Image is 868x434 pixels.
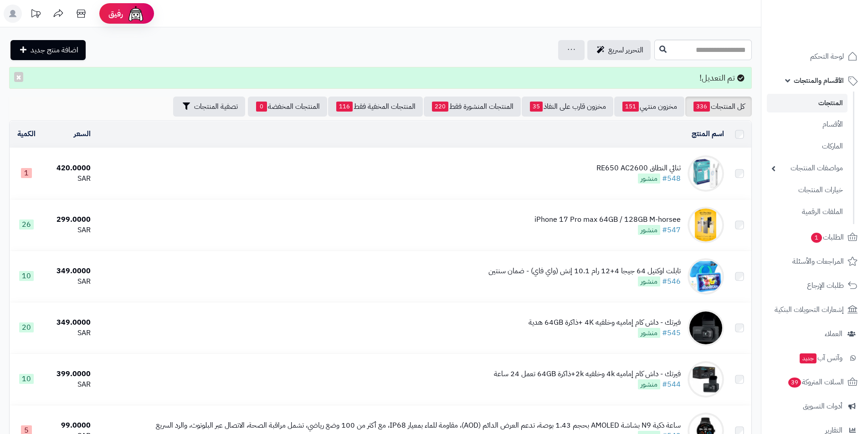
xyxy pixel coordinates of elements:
[47,163,91,174] div: 420.0000
[638,276,660,286] span: منشور
[194,101,238,112] span: تصفية المنتجات
[688,361,724,398] img: فيرتك - داش كام إماميه 4k وخلفيه 2k+ذاكرة 64GB تعمل 24 ساعة
[775,303,844,316] span: إشعارات التحويلات البنكية
[424,97,521,117] a: المنتجات المنشورة فقط220
[47,225,91,235] div: SAR
[47,379,91,390] div: SAR
[47,369,91,379] div: 399.0000
[47,174,91,184] div: SAR
[31,45,78,56] span: اضافة منتج جديد
[530,102,543,112] span: 35
[587,40,651,60] a: التحرير لسريع
[47,328,91,338] div: SAR
[662,276,681,287] a: #546
[47,266,91,276] div: 349.0000
[806,26,859,45] img: logo-2.png
[248,97,327,117] a: المنتجات المخفضة0
[767,347,863,369] a: وآتس آبجديد
[811,233,822,243] span: 1
[9,67,752,89] div: تم التعديل!
[792,255,844,268] span: المراجعات والأسئلة
[596,163,681,174] div: ثنائي النطاق RE650 AC2600
[614,97,684,117] a: مخزون منتهي151
[803,400,842,413] span: أدوات التسويق
[767,275,863,296] a: طلبات الإرجاع
[24,5,47,25] a: تحديثات المنصة
[799,352,842,364] span: وآتس آب
[19,374,34,384] span: 10
[692,128,724,139] a: اسم المنتج
[810,50,844,63] span: لوحة التحكم
[810,231,844,244] span: الطلبات
[47,214,91,225] div: 299.0000
[14,72,23,82] button: ×
[19,271,34,281] span: 10
[688,207,724,243] img: iPhone 17 Pro max 64GB / 128GB M-horsee
[767,250,863,272] a: المراجعات والأسئلة
[800,353,817,363] span: جديد
[688,310,724,346] img: فيرتك - داش كام إماميه وخلفيه 4K +ذاكرة 64GB هدية
[47,420,91,431] div: 99.0000
[788,378,801,388] span: 39
[825,327,842,340] span: العملاء
[74,128,91,139] a: السعر
[767,94,847,112] a: المنتجات
[19,220,34,230] span: 26
[108,8,123,19] span: رفيق
[794,74,844,87] span: الأقسام والمنتجات
[638,379,660,389] span: منشور
[767,46,863,67] a: لوحة التحكم
[47,317,91,328] div: 349.0000
[767,180,847,200] a: خيارات المنتجات
[662,225,681,235] a: #547
[156,420,681,431] div: ساعة ذكية N9 بشاشة AMOLED بحجم 1.43 بوصة، تدعم العرض الدائم (AOD)، مقاومة للماء بمعيار IP68، مع أ...
[638,328,660,338] span: منشور
[494,369,681,379] div: فيرتك - داش كام إماميه 4k وخلفيه 2k+ذاكرة 64GB تعمل 24 ساعة
[336,102,353,112] span: 116
[173,97,245,117] button: تصفية المنتجات
[534,214,681,225] div: iPhone 17 Pro max 64GB / 128GB M-horsee
[127,5,145,23] img: ai-face.png
[256,102,267,112] span: 0
[638,174,660,184] span: منشور
[608,45,643,56] span: التحرير لسريع
[522,97,613,117] a: مخزون قارب على النفاذ35
[767,371,863,393] a: السلات المتروكة39
[17,128,36,139] a: الكمية
[767,226,863,248] a: الطلبات1
[688,258,724,295] img: تابلت اوكتيل 64 جيجا 4+12 رام 10.1 إنش (واي فاي) - ضمان سنتين
[488,266,681,276] div: تابلت اوكتيل 64 جيجا 4+12 رام 10.1 إنش (واي فاي) - ضمان سنتين
[767,202,847,222] a: الملفات الرقمية
[688,155,724,192] img: ثنائي النطاق RE650 AC2600
[767,323,863,345] a: العملاء
[328,97,423,117] a: المنتجات المخفية فقط116
[432,102,448,112] span: 220
[662,379,681,390] a: #544
[767,137,847,156] a: الماركات
[767,158,847,178] a: مواصفات المنتجات
[787,376,844,388] span: السلات المتروكة
[10,40,86,60] a: اضافة منتج جديد
[767,299,863,321] a: إشعارات التحويلات البنكية
[662,173,681,184] a: #548
[767,115,847,134] a: الأقسام
[21,168,32,178] span: 1
[807,279,844,292] span: طلبات الإرجاع
[693,102,710,112] span: 336
[19,322,34,332] span: 20
[529,317,681,328] div: فيرتك - داش كام إماميه وخلفيه 4K +ذاكرة 64GB هدية
[47,276,91,287] div: SAR
[622,102,639,112] span: 151
[662,327,681,338] a: #545
[638,225,660,235] span: منشور
[685,97,752,117] a: كل المنتجات336
[767,395,863,417] a: أدوات التسويق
